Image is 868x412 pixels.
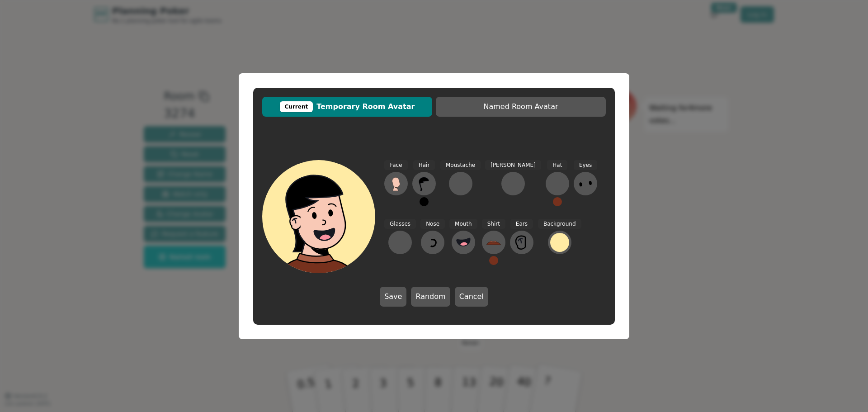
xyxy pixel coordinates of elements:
button: CurrentTemporary Room Avatar [262,97,432,117]
span: Temporary Room Avatar [267,101,428,112]
span: Face [384,160,407,170]
button: Save [380,287,406,307]
div: Current [280,101,313,112]
span: Named Room Avatar [440,101,601,112]
span: Glasses [384,219,416,229]
span: Shirt [482,219,505,229]
span: Eyes [574,160,597,170]
span: Background [538,219,581,229]
span: Ears [510,219,533,229]
span: Moustache [440,160,481,170]
span: Hat [547,160,567,170]
button: Cancel [455,287,488,307]
span: Hair [413,160,435,170]
span: Nose [420,219,445,229]
button: Random [411,287,450,307]
button: Named Room Avatar [436,97,606,117]
span: [PERSON_NAME] [485,160,541,170]
span: Mouth [449,219,477,229]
